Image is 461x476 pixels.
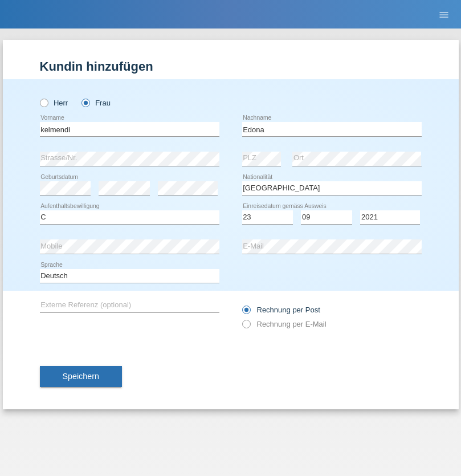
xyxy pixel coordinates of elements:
a: menu [433,11,455,18]
label: Frau [81,99,111,107]
button: Speichern [40,366,122,388]
input: Rechnung per Post [242,306,250,320]
label: Rechnung per E-Mail [242,320,327,328]
i: menu [438,9,450,21]
label: Rechnung per Post [242,306,320,314]
input: Rechnung per E-Mail [242,320,250,334]
span: Speichern [63,372,99,381]
input: Frau [81,99,89,106]
input: Herr [40,99,47,106]
h1: Kundin hinzufügen [40,59,422,74]
label: Herr [40,99,68,107]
